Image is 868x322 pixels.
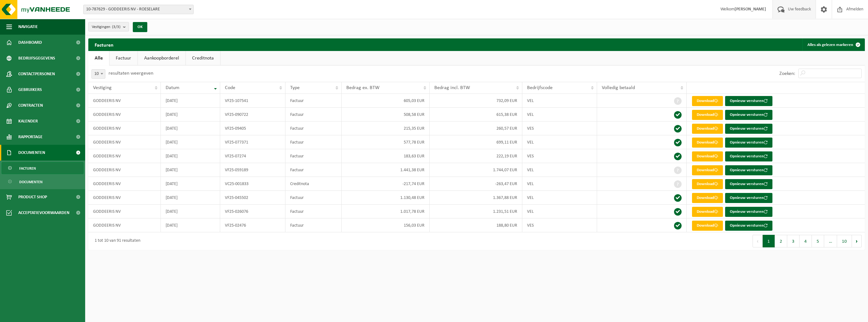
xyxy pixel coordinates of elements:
[522,163,597,177] td: VEL
[725,221,772,231] button: Opnieuw versturen
[725,207,772,217] button: Opnieuw versturen
[725,124,772,134] button: Opnieuw versturen
[83,5,194,14] span: 10-787629 - GODDEERIS NV - ROESELARE
[692,165,723,175] a: Download
[779,71,795,76] label: Zoeken:
[824,235,837,247] span: …
[18,66,55,82] span: Contactpersonen
[92,22,120,32] span: Vestigingen
[285,108,342,121] td: Factuur
[220,121,286,135] td: VF25-09405
[285,135,342,149] td: Factuur
[285,218,342,232] td: Factuur
[88,51,109,65] a: Alle
[430,163,522,177] td: 1.744,07 EUR
[138,51,185,65] a: Aankoopborderel
[186,51,220,65] a: Creditnota
[522,205,597,218] td: VEL
[112,25,120,29] count: (3/3)
[18,50,55,66] span: Bedrijfsgegevens
[88,121,161,135] td: GODDEERIS NV
[725,193,772,203] button: Opnieuw versturen
[88,177,161,191] td: GODDEERIS NV
[88,22,129,31] button: Vestigingen(3/3)
[161,177,220,191] td: [DATE]
[725,138,772,148] button: Opnieuw versturen
[84,5,193,14] span: 10-787629 - GODDEERIS NV - ROESELARE
[285,149,342,163] td: Factuur
[2,162,84,174] a: Facturen
[522,191,597,205] td: VEL
[812,235,824,247] button: 5
[522,218,597,232] td: VES
[430,108,522,121] td: 615,38 EUR
[88,38,120,51] h2: Facturen
[220,135,286,149] td: VF25-077371
[88,94,161,108] td: GODDEERIS NV
[220,191,286,205] td: VF25-045502
[342,94,430,108] td: 605,03 EUR
[800,235,812,247] button: 4
[522,135,597,149] td: VEL
[522,121,597,135] td: VES
[109,51,138,65] a: Factuur
[285,121,342,135] td: Factuur
[787,235,800,247] button: 3
[522,108,597,121] td: VEL
[88,149,161,163] td: GODDEERIS NV
[285,177,342,191] td: Creditnota
[725,165,772,175] button: Opnieuw versturen
[725,110,772,120] button: Opnieuw versturen
[18,19,38,35] span: Navigatie
[735,7,766,12] strong: [PERSON_NAME]
[161,191,220,205] td: [DATE]
[161,121,220,135] td: [DATE]
[692,96,723,106] a: Download
[19,162,36,174] span: Facturen
[161,94,220,108] td: [DATE]
[18,35,42,50] span: Dashboard
[166,85,179,90] span: Datum
[753,235,763,247] button: Previous
[527,85,553,90] span: Bedrijfscode
[602,85,635,90] span: Volledig betaald
[434,85,470,90] span: Bedrag incl. BTW
[88,191,161,205] td: GODDEERIS NV
[161,205,220,218] td: [DATE]
[342,108,430,121] td: 508,58 EUR
[430,218,522,232] td: 188,80 EUR
[220,163,286,177] td: VF25-059189
[430,121,522,135] td: 260,57 EUR
[285,94,342,108] td: Factuur
[342,177,430,191] td: -217,74 EUR
[522,149,597,163] td: VES
[430,177,522,191] td: -263,47 EUR
[88,108,161,121] td: GODDEERIS NV
[220,108,286,121] td: VF25-090722
[19,176,43,188] span: Documenten
[18,205,69,221] span: Acceptatievoorwaarden
[775,235,787,247] button: 2
[522,94,597,108] td: VEL
[18,113,38,129] span: Kalender
[430,94,522,108] td: 732,09 EUR
[108,71,153,76] label: resultaten weergeven
[220,149,286,163] td: VF25-07274
[18,189,47,205] span: Product Shop
[92,70,105,78] span: 10
[725,96,772,106] button: Opnieuw versturen
[522,177,597,191] td: VEL
[852,235,862,247] button: Next
[692,221,723,231] a: Download
[220,94,286,108] td: VF25-107541
[837,235,852,247] button: 10
[346,85,379,90] span: Bedrag ex. BTW
[342,135,430,149] td: 577,78 EUR
[692,193,723,203] a: Download
[220,218,286,232] td: VF25-02476
[692,124,723,134] a: Download
[133,22,147,32] button: OK
[91,235,140,247] div: 1 tot 10 van 91 resultaten
[2,176,84,188] a: Documenten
